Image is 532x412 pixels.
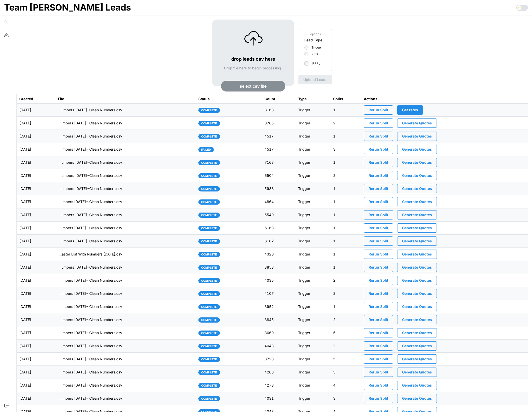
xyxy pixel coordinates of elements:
td: Trigger [296,104,330,117]
span: complete [201,383,217,388]
span: Upload Leads [303,75,327,84]
button: Generate Quotes [397,302,437,311]
td: Trigger [296,117,330,130]
td: 2 [331,340,361,353]
td: 2 [331,313,361,326]
p: imports/[PERSON_NAME]/1752502282951-TU Master List With Numbers [DATE]- Clean Numbers.csv [58,383,122,388]
button: Upload Leads [298,75,332,84]
p: imports/[PERSON_NAME]/1753276257596-TU Master List With Numbers [DATE]- Clean Numbers.csv [58,291,122,296]
label: IRRRL [308,61,320,66]
button: Rerun Split [364,394,393,403]
button: Rerun Split [364,328,393,337]
td: 3952 [262,300,296,313]
button: Rerun Split [364,368,393,377]
td: 5549 [262,208,296,222]
td: 3669 [262,326,296,340]
span: Rerun Split [369,276,388,285]
td: [DATE] [17,340,56,353]
th: Splits [331,94,361,104]
p: imports/[PERSON_NAME]/1753365304923-TU Master List With Numbers [DATE]- Clean Numbers.csv [58,278,122,283]
td: Trigger [296,156,330,169]
span: Rerun Split [369,224,388,232]
button: Generate Quotes [397,328,437,337]
td: 3 [331,392,361,405]
span: complete [201,239,217,244]
button: Rerun Split [364,263,393,272]
span: complete [201,370,217,375]
p: imports/[PERSON_NAME]/1753974580802-TU Master List With Numbers [DATE]-Clean Numbers.csv [58,212,122,217]
button: Rerun Split [364,315,393,324]
td: Trigger [296,169,330,182]
button: Rerun Split [364,341,393,351]
td: 5988 [262,182,296,195]
span: complete [201,226,217,231]
button: Generate Quotes [397,197,437,206]
td: [DATE] [17,169,56,182]
span: Rerun Split [369,315,388,324]
span: Rerun Split [369,342,388,350]
button: Rerun Split [364,236,393,246]
span: Generate Quotes [402,197,432,206]
span: complete [201,187,217,191]
button: Generate Quotes [397,132,437,141]
button: Generate Quotes [397,354,437,364]
td: [DATE] [17,353,56,366]
span: Rerun Split [369,132,388,141]
td: Trigger [296,379,330,392]
td: 6168 [262,222,296,235]
span: Generate Quotes [402,302,432,311]
td: Trigger [296,313,330,326]
p: imports/[PERSON_NAME]/1752847831082-TU Master List With Numbers [DATE]- Clean Numbers.csv [58,330,122,335]
td: Trigger [296,222,330,235]
button: Generate Quotes [397,223,437,233]
button: Rerun Split [364,250,393,259]
td: 4278 [262,379,296,392]
p: imports/[PERSON_NAME]/1754401362407-TU Master List With Numbers [DATE]-Clean Numbers.csv [58,173,122,178]
span: complete [201,357,217,362]
td: [DATE] [17,117,56,130]
span: Rerun Split [369,381,388,390]
button: Generate Quotes [397,394,437,403]
span: Generate Quotes [402,210,432,219]
span: complete [201,213,217,217]
p: imports/[PERSON_NAME]/1754663328317-TU Master List With Numbers [DATE]- Clean Numbers.csv [58,121,122,126]
p: imports/[PERSON_NAME]/1753450852217-TU Master List With Numbers [DATE]-Clean Numbers.csv [58,265,122,270]
span: failed [201,147,211,152]
button: Rerun Split [364,118,393,128]
td: Trigger [296,143,330,156]
span: Generate Quotes [402,119,432,127]
td: 8168 [262,104,296,117]
td: Trigger [296,208,330,222]
td: [DATE] [17,274,56,287]
span: Rerun Split [369,197,388,206]
td: 6504 [262,169,296,182]
td: 8785 [262,117,296,130]
span: Generate Quotes [402,250,432,259]
td: [DATE] [17,366,56,379]
td: 3723 [262,353,296,366]
span: Rerun Split [369,289,388,298]
td: [DATE] [17,287,56,300]
p: imports/[PERSON_NAME]/1752243111436-TU Master List With Numbers [DATE]- Clean Numbers.csv [58,396,122,401]
td: Trigger [296,353,330,366]
span: Rerun Split [369,328,388,337]
td: 1 [331,261,361,274]
button: select csv file [221,81,285,91]
td: 4320 [262,248,296,261]
button: Rerun Split [364,381,393,390]
td: [DATE] [17,182,56,195]
button: Generate Quotes [397,184,437,193]
button: Generate Quotes [397,145,437,154]
td: 1 [331,130,361,143]
td: 1 [331,300,361,313]
h1: Team [PERSON_NAME] Leads [4,2,131,13]
span: complete [201,108,217,113]
td: 4 [331,379,361,392]
td: 1 [331,104,361,117]
span: Generate Quotes [402,158,432,167]
td: 3853 [262,261,296,274]
span: complete [201,160,217,165]
span: Generate Quotes [402,132,432,141]
button: Generate Quotes [397,210,437,219]
td: [DATE] [17,313,56,326]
